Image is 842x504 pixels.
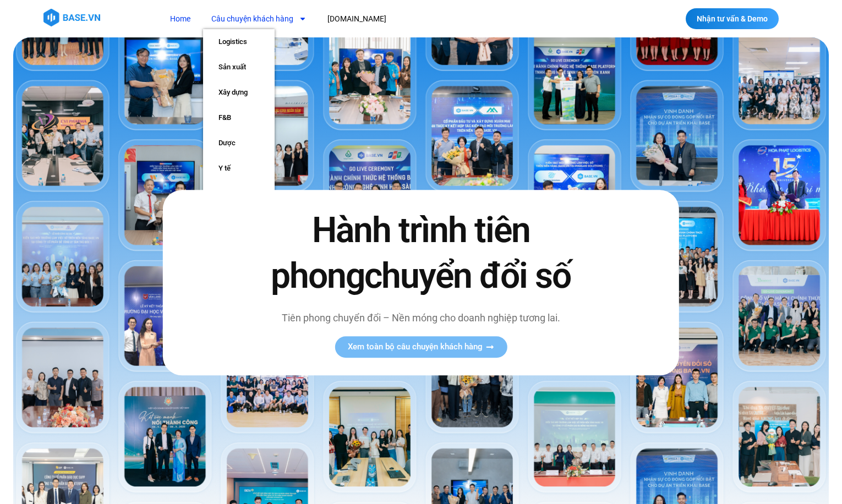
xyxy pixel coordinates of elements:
[348,343,483,351] span: Xem toàn bộ câu chuyện khách hàng
[248,207,594,299] h2: Hành trình tiên phong
[162,9,199,29] a: Home
[203,156,275,181] a: Y tế
[203,54,275,80] a: Sản xuất
[203,105,275,130] a: F&B
[162,9,588,29] nav: Menu
[248,310,594,325] p: Tiên phong chuyển đổi – Nền móng cho doanh nghiệp tương lai.
[203,80,275,105] a: Xây dựng
[686,8,779,29] a: Nhận tư vấn & Demo
[697,15,768,23] span: Nhận tư vấn & Demo
[203,29,275,54] a: Logistics
[203,9,315,29] a: Câu chuyện khách hàng
[203,29,275,206] ul: Câu chuyện khách hàng
[203,130,275,156] a: Dược
[335,336,507,358] a: Xem toàn bộ câu chuyện khách hàng
[203,181,275,206] a: Giáo dục
[319,9,395,29] a: [DOMAIN_NAME]
[364,256,571,297] span: chuyển đổi số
